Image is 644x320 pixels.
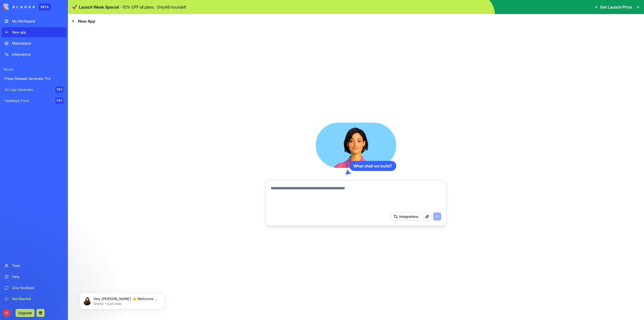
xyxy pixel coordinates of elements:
div: BETA [39,4,51,11]
a: Get Started [2,294,66,304]
div: Get Started [12,296,63,301]
a: Give feedback [2,283,66,293]
button: Integrations [391,212,421,221]
a: BETA [4,4,51,11]
a: Upgrade [16,310,34,315]
span: Get Launch Price [600,4,632,10]
span: New App [78,18,95,24]
a: Marketplace [2,38,66,48]
a: Team [2,261,66,271]
iframe: Intercom notifications message [72,282,172,317]
button: Upgrade [16,309,34,317]
div: What shall we build? [349,161,396,171]
a: AI Logo GeneratorTRY [2,85,66,95]
a: Help [2,272,66,282]
a: My Workspace [2,16,66,26]
div: TRY [55,87,63,93]
p: Only 48 hours left [157,4,186,10]
span: 🚀 [72,4,77,10]
div: TRY [55,98,63,104]
a: Feedback FormTRY [2,96,66,106]
a: Press Release Generator Pro [2,74,66,84]
div: Help [12,274,63,279]
div: Feedback Form [5,98,52,103]
div: Team [12,263,63,268]
p: - 10 % OFF all plans. [121,4,155,10]
div: Marketplace [12,41,63,46]
div: AI Logo Generator [5,87,52,92]
div: Give feedback [12,285,63,290]
a: New app [2,27,66,37]
img: logo [4,4,35,11]
div: Integrations [12,52,63,57]
div: My Workspace [12,19,63,24]
div: Press Release Generator Pro [5,76,63,81]
span: Launch Week Special [79,4,119,10]
span: Recent [2,67,66,72]
div: New app [12,30,63,35]
a: Integrations [2,49,66,59]
span: SS [3,309,11,317]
